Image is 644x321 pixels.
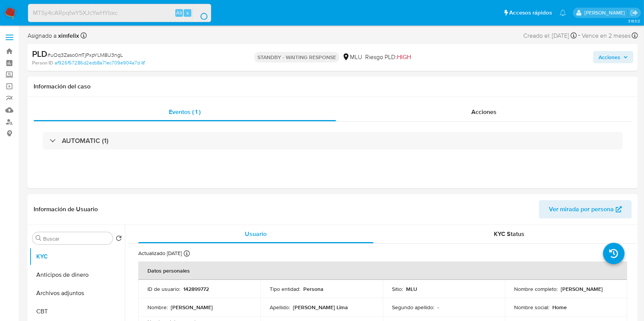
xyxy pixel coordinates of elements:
[32,48,47,60] b: PLD
[584,9,628,16] p: ximena.felix@mercadolibre.com
[523,30,577,41] div: Creado el: [DATE]
[116,235,122,244] button: Volver al orden por defecto
[561,286,603,292] p: [PERSON_NAME]
[147,304,168,311] p: Nombre :
[539,200,632,218] button: Ver mirada por persona
[593,51,633,63] button: Acciones
[437,304,439,311] p: -
[138,262,627,280] th: Datos personales
[29,247,125,266] button: KYC
[582,32,631,40] span: Vence en 2 meses
[57,31,79,40] b: ximfelix
[578,30,580,41] span: -
[28,8,211,18] input: Buscar usuario o caso...
[471,108,497,116] span: Acciones
[62,136,108,145] h3: AUTOMATIC (1)
[509,9,552,17] span: Accesos rápidos
[183,286,209,292] p: 142899772
[406,286,417,292] p: MLU
[29,266,125,284] button: Anticipos de dinero
[245,230,267,238] span: Usuario
[392,304,434,311] p: Segundo apellido :
[147,286,180,292] p: ID de usuario :
[29,284,125,302] button: Archivos adjuntos
[138,250,182,257] p: Actualizado [DATE]
[34,205,98,213] h1: Información de Usuario
[186,9,189,16] span: s
[43,132,623,149] div: AUTOMATIC (1)
[560,10,566,16] a: Notificaciones
[169,108,201,116] span: Eventos ( 1 )
[270,286,300,292] p: Tipo entidad :
[171,304,213,311] p: [PERSON_NAME]
[34,83,632,90] h1: Información del caso
[599,51,620,63] span: Acciones
[29,302,125,321] button: CBT
[254,52,339,63] p: STANDBY - WAITING RESPONSE
[43,235,110,242] input: Buscar
[397,53,411,61] span: HIGH
[176,9,182,16] span: Alt
[293,304,348,311] p: [PERSON_NAME] Lima
[28,32,79,40] span: Asignado a
[392,286,403,292] p: Sitio :
[552,304,567,311] p: Home
[55,59,145,66] a: af926f57286d2edb8a71ec709e904a7d
[365,53,411,61] span: Riesgo PLD:
[193,8,208,18] button: search-icon
[32,59,53,66] b: Person ID
[514,304,549,311] p: Nombre social :
[549,200,614,218] span: Ver mirada por persona
[630,9,638,17] a: Salir
[342,53,362,61] div: MLU
[514,286,558,292] p: Nombre completo :
[36,235,42,241] button: Buscar
[494,230,524,238] span: KYC Status
[303,286,324,292] p: Persona
[270,304,290,311] p: Apellido :
[47,51,123,59] span: # uOq3Zaso0mTjPxpYLM8U3ngL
